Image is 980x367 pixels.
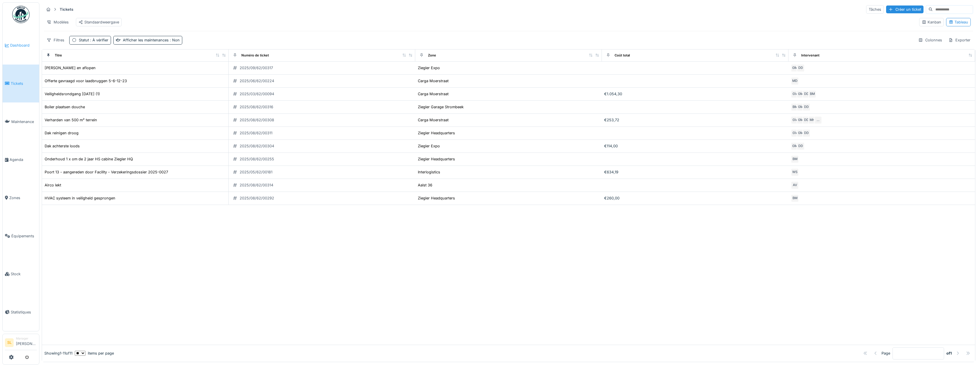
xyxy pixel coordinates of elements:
[791,194,799,202] div: BM
[12,6,30,23] img: Badge_color-CXgf-gQk.svg
[45,143,80,149] div: Dak achterste loods
[808,116,816,124] div: MH
[240,104,273,110] div: 2025/08/62/00316
[949,19,968,25] div: Tableau
[797,64,805,72] div: DD
[791,181,799,189] div: AV
[418,143,440,149] div: Ziegler Expo
[3,141,39,179] a: Agenda
[886,5,923,13] div: Créer un ticket
[791,90,799,98] div: GV
[79,19,119,25] div: Standaardweergave
[11,309,37,315] span: Statistiques
[797,142,805,150] div: DD
[240,65,273,71] div: 2025/09/62/00317
[615,53,630,58] div: Coût total
[11,81,37,86] span: Tickets
[791,155,799,163] div: BM
[44,351,72,356] div: Showing 1 - 11 of 11
[418,65,440,71] div: Ziegler Expo
[418,104,464,110] div: Ziegler Garage Strombeek
[802,90,810,98] div: DD
[797,103,805,111] div: GM
[418,195,455,201] div: Ziegler Headquarters
[44,36,67,44] div: Filtres
[16,336,37,341] div: Manager
[814,116,822,124] div: …
[797,129,805,137] div: GM
[123,37,180,43] div: Afficher les maintenances
[604,143,786,149] div: €114,00
[916,36,945,44] div: Colonnes
[604,169,786,175] div: €634,19
[240,182,273,188] div: 2025/08/62/00314
[240,117,274,123] div: 2025/08/62/00308
[45,91,100,97] div: Veiligheidsrondgang [DATE] (1)
[45,195,115,201] div: HVAC systeem in veiligheid gesprongen
[89,38,108,42] span: : À vérifier
[922,19,941,25] div: Kanban
[791,77,799,85] div: MD
[791,103,799,111] div: BM
[45,169,168,175] div: Poort 13 - aangereden door Facility - Verzekeringsdossier 2025-0027
[240,130,272,136] div: 2025/08/62/00311
[45,130,79,136] div: Dak reinigen droog
[418,182,432,188] div: Aalst 36
[11,233,37,239] span: Équipements
[802,129,810,137] div: DD
[791,129,799,137] div: GV
[45,104,85,110] div: Boiler plaatsen douche
[16,336,37,349] li: [PERSON_NAME]
[791,168,799,176] div: WS
[3,255,39,293] a: Stock
[3,293,39,331] a: Statistiques
[11,119,37,124] span: Maintenance
[3,217,39,255] a: Équipements
[5,336,37,350] a: SL Manager[PERSON_NAME]
[11,271,37,277] span: Stock
[604,91,786,97] div: €1.054,30
[791,64,799,72] div: GM
[802,103,810,111] div: DD
[57,7,76,12] strong: Tickets
[240,78,274,84] div: 2025/06/62/00224
[801,53,819,58] div: Intervenant
[240,195,274,201] div: 2025/08/62/00292
[418,91,449,97] div: Carga Moerstraat
[240,143,274,149] div: 2025/08/62/00304
[418,130,455,136] div: Ziegler Headquarters
[418,117,449,123] div: Carga Moerstraat
[9,195,37,201] span: Zones
[169,38,180,42] span: : Non
[604,195,786,201] div: €260,00
[240,169,272,175] div: 2025/05/62/00181
[797,90,805,98] div: GM
[5,338,14,347] li: SL
[881,351,890,356] div: Page
[3,102,39,141] a: Maintenance
[802,116,810,124] div: DD
[240,91,274,97] div: 2025/03/62/00094
[604,117,786,123] div: €253,72
[3,179,39,217] a: Zones
[946,36,973,44] div: Exporter
[44,18,71,26] div: Modèles
[418,78,449,84] div: Carga Moerstraat
[45,117,97,123] div: Verharden van 500 m² terrein
[45,156,133,162] div: Onderhoud 1 x om de 2 jaar HS cabine Ziegler HQ
[55,53,62,58] div: Titre
[791,116,799,124] div: GV
[3,26,39,65] a: Dashboard
[45,78,127,84] div: Offerte gevraagd voor laadbruggen 5-6-12-23
[791,142,799,150] div: GM
[428,53,436,58] div: Zone
[10,43,37,48] span: Dashboard
[45,182,61,188] div: Airco lekt
[241,53,269,58] div: Numéro de ticket
[797,116,805,124] div: GM
[45,65,96,71] div: [PERSON_NAME] en aflopen
[3,65,39,103] a: Tickets
[808,90,816,98] div: BM
[79,37,108,43] div: Statut
[75,351,114,356] div: items per page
